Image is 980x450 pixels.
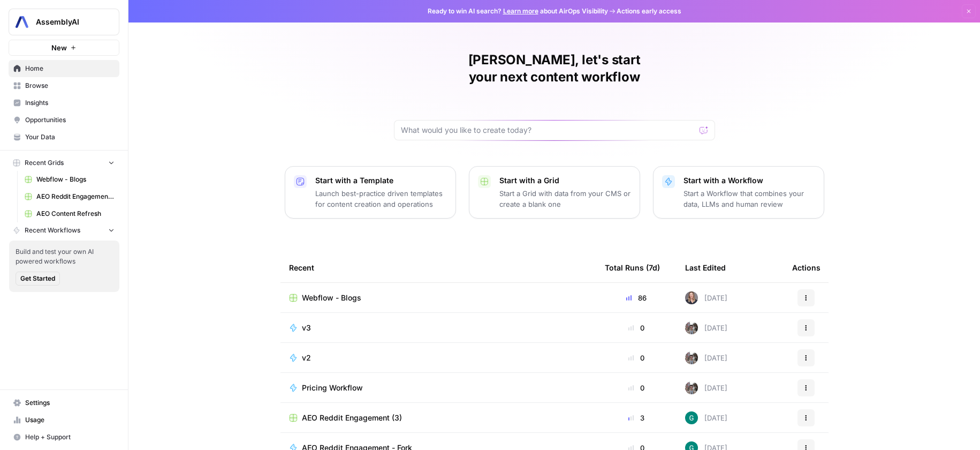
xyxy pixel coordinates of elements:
[685,411,698,424] img: ta2ocw7lbhelvj48ne7puf0aixb5
[16,247,113,266] span: Build and test your own AI powered workflows
[25,81,115,91] span: Browse
[25,98,115,108] span: Insights
[302,292,361,303] span: Webflow - Blogs
[394,51,715,86] h1: [PERSON_NAME], let's start your next content workflow
[36,209,115,219] span: AEO Content Refresh
[289,352,588,363] a: v2
[25,132,115,142] span: Your Data
[285,166,456,219] button: Start with a TemplateLaunch best-practice driven templates for content creation and operations
[9,111,119,129] a: Opportunities
[683,175,815,186] p: Start with a Workflow
[685,351,698,364] img: a2mlt6f1nb2jhzcjxsuraj5rj4vi
[469,166,640,219] button: Start with a GridStart a Grid with data from your CMS or create a blank one
[653,166,824,219] button: Start with a WorkflowStart a Workflow that combines your data, LLMs and human review
[605,253,660,282] div: Total Runs (7d)
[617,6,681,16] span: Actions early access
[25,115,115,125] span: Opportunities
[428,6,608,16] span: Ready to win AI search? about AirOps Visibility
[289,292,588,303] a: Webflow - Blogs
[9,222,119,238] button: Recent Workflows
[685,291,727,304] div: [DATE]
[16,272,60,286] button: Get Started
[289,322,588,333] a: v3
[499,188,631,209] p: Start a Grid with data from your CMS or create a blank one
[685,381,727,394] div: [DATE]
[683,188,815,209] p: Start a Workflow that combines your data, LLMs and human review
[289,412,588,423] a: AEO Reddit Engagement (3)
[9,94,119,111] a: Insights
[25,64,115,73] span: Home
[36,192,115,201] span: AEO Reddit Engagement (3)
[401,125,695,136] input: What would you like to create today?
[302,352,311,363] span: v2
[685,291,698,304] img: u13gwt194sd4qc1jrypxg1l0agas
[9,77,119,94] a: Browse
[605,322,668,333] div: 0
[9,411,119,429] a: Usage
[20,274,55,283] span: Get Started
[25,415,115,425] span: Usage
[25,432,115,442] span: Help + Support
[9,394,119,411] a: Settings
[25,398,115,408] span: Settings
[302,322,311,333] span: v3
[685,411,727,424] div: [DATE]
[9,155,119,171] button: Recent Grids
[685,321,727,334] div: [DATE]
[9,60,119,77] a: Home
[605,352,668,363] div: 0
[20,171,119,188] a: Webflow - Blogs
[792,253,821,282] div: Actions
[289,382,588,393] a: Pricing Workflow
[20,188,119,205] a: AEO Reddit Engagement (3)
[51,42,67,53] span: New
[36,175,115,184] span: Webflow - Blogs
[499,175,631,186] p: Start with a Grid
[685,351,727,364] div: [DATE]
[12,12,32,32] img: AssemblyAI Logo
[685,321,698,334] img: a2mlt6f1nb2jhzcjxsuraj5rj4vi
[9,40,119,56] button: New
[605,292,668,303] div: 86
[315,175,447,186] p: Start with a Template
[685,253,726,282] div: Last Edited
[302,382,363,393] span: Pricing Workflow
[9,429,119,446] button: Help + Support
[25,226,80,235] span: Recent Workflows
[685,381,698,394] img: a2mlt6f1nb2jhzcjxsuraj5rj4vi
[9,9,119,35] button: Workspace: AssemblyAI
[302,412,402,423] span: AEO Reddit Engagement (3)
[25,158,64,168] span: Recent Grids
[289,253,588,282] div: Recent
[36,17,101,27] span: AssemblyAI
[605,382,668,393] div: 0
[20,205,119,222] a: AEO Content Refresh
[605,412,668,423] div: 3
[9,129,119,146] a: Your Data
[503,7,538,15] a: Learn more
[315,188,447,209] p: Launch best-practice driven templates for content creation and operations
